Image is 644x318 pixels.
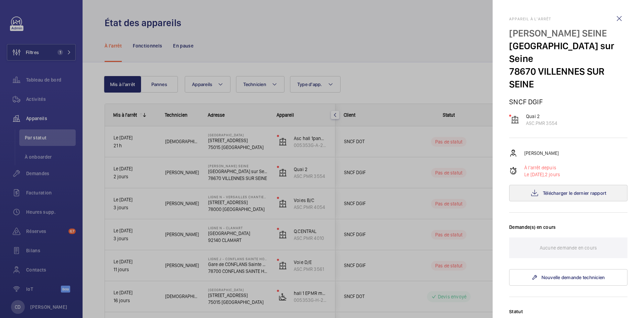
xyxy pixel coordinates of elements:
span: Le [DATE], [524,172,545,177]
p: Quai 2 [526,113,557,120]
p: SNCF DGIF [509,97,627,106]
img: elevator.svg [511,116,519,124]
button: Télécharger le dernier rapport [509,185,627,201]
p: À l'arrêt depuis [524,164,560,171]
label: Statut [509,308,627,315]
h3: Demande(s) en cours [509,224,627,237]
p: [PERSON_NAME] SEINE [509,27,627,40]
p: 2 jours [524,171,560,178]
span: Télécharger le dernier rapport [543,190,607,196]
p: ASC.PMR 3554 [526,120,557,127]
h2: Appareil à l'arrêt [509,17,627,21]
a: Nouvelle demande technicien [509,269,627,286]
p: [GEOGRAPHIC_DATA] sur Seine [509,40,627,65]
p: Aucune demande en cours [540,237,597,258]
p: [PERSON_NAME] [524,150,559,157]
p: 78670 VILLENNES SUR SEINE [509,65,627,91]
